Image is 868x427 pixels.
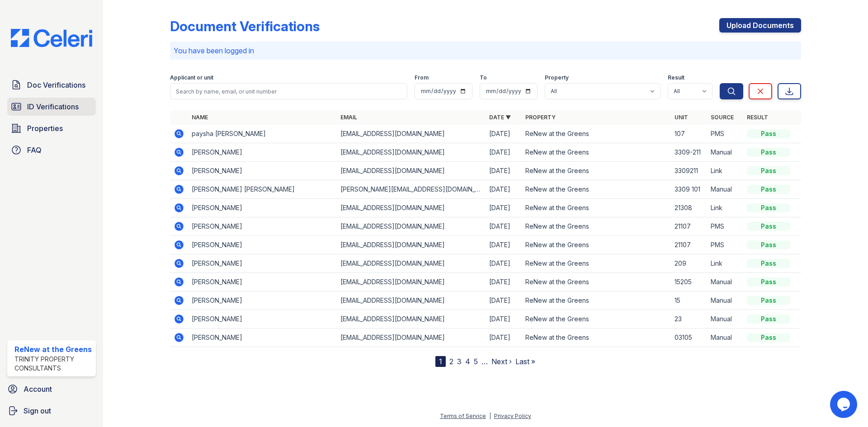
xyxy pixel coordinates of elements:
td: [PERSON_NAME] [188,217,337,236]
div: Pass [747,148,790,157]
div: Pass [747,259,790,268]
span: Sign out [24,405,51,416]
td: [DATE] [486,291,522,310]
td: 15205 [671,273,707,291]
td: [EMAIL_ADDRESS][DOMAIN_NAME] [337,291,486,310]
a: Date ▼ [489,114,511,121]
div: ReNew at the Greens [14,344,92,355]
a: Properties [7,119,96,137]
td: [DATE] [486,180,522,199]
div: Document Verifications [170,18,320,34]
td: [EMAIL_ADDRESS][DOMAIN_NAME] [337,143,486,162]
div: Pass [747,314,790,324]
td: PMS [707,236,743,254]
td: [PERSON_NAME] [188,310,337,328]
a: Property [525,114,556,121]
td: 209 [671,254,707,273]
td: ReNew at the Greens [522,273,670,291]
a: Last » [515,357,535,366]
span: Account [24,384,52,394]
div: | [489,413,491,419]
td: ReNew at the Greens [522,254,670,273]
a: Unit [675,114,688,121]
a: 2 [449,357,453,366]
td: PMS [707,125,743,143]
a: 5 [474,357,478,366]
td: 21107 [671,236,707,254]
td: ReNew at the Greens [522,328,670,347]
td: PMS [707,217,743,236]
a: Doc Verifications [7,76,96,94]
div: Pass [747,166,790,175]
td: [DATE] [486,310,522,328]
a: Name [192,114,208,121]
td: ReNew at the Greens [522,217,670,236]
span: Doc Verifications [27,80,85,90]
label: From [415,74,429,81]
td: [PERSON_NAME] [188,199,337,217]
td: Manual [707,328,743,347]
td: Link [707,254,743,273]
td: ReNew at the Greens [522,180,670,199]
td: [PERSON_NAME] [188,291,337,310]
a: Sign out [4,402,99,420]
span: ID Verifications [27,101,79,112]
td: [DATE] [486,143,522,162]
div: Pass [747,222,790,231]
p: You have been logged in [174,45,797,56]
td: 21308 [671,199,707,217]
td: [PERSON_NAME] [188,254,337,273]
a: Upload Documents [719,18,801,33]
a: Privacy Policy [494,413,531,419]
a: FAQ [7,141,96,159]
td: Manual [707,291,743,310]
div: Trinity Property Consultants [14,355,92,373]
td: [EMAIL_ADDRESS][DOMAIN_NAME] [337,217,486,236]
td: Manual [707,310,743,328]
td: [PERSON_NAME] [188,236,337,254]
input: Search by name, email, or unit number [170,83,407,99]
td: [EMAIL_ADDRESS][DOMAIN_NAME] [337,310,486,328]
a: Email [340,114,357,121]
label: Property [545,74,569,81]
td: [DATE] [486,199,522,217]
a: 3 [457,357,462,366]
div: Pass [747,129,790,138]
td: [DATE] [486,162,522,180]
td: 3309211 [671,162,707,180]
iframe: chat widget [830,391,859,418]
td: Link [707,162,743,180]
a: Next › [491,357,512,366]
td: [EMAIL_ADDRESS][DOMAIN_NAME] [337,162,486,180]
a: ID Verifications [7,98,96,116]
label: Applicant or unit [170,74,213,81]
div: 1 [435,356,446,367]
div: Pass [747,203,790,212]
div: Pass [747,277,790,286]
td: [DATE] [486,328,522,347]
td: [PERSON_NAME][EMAIL_ADDRESS][DOMAIN_NAME] [337,180,486,199]
label: To [480,74,487,81]
td: [EMAIL_ADDRESS][DOMAIN_NAME] [337,125,486,143]
td: [DATE] [486,254,522,273]
td: ReNew at the Greens [522,291,670,310]
td: [DATE] [486,217,522,236]
td: 23 [671,310,707,328]
a: Account [4,380,99,398]
div: Pass [747,240,790,249]
td: [EMAIL_ADDRESS][DOMAIN_NAME] [337,199,486,217]
td: 03105 [671,328,707,347]
td: 107 [671,125,707,143]
td: ReNew at the Greens [522,199,670,217]
div: Pass [747,296,790,305]
td: [EMAIL_ADDRESS][DOMAIN_NAME] [337,328,486,347]
td: [EMAIL_ADDRESS][DOMAIN_NAME] [337,236,486,254]
a: Terms of Service [440,413,486,419]
td: [PERSON_NAME] [188,162,337,180]
span: FAQ [27,145,42,155]
span: … [481,356,488,367]
a: Source [711,114,734,121]
a: Result [747,114,768,121]
td: ReNew at the Greens [522,125,670,143]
